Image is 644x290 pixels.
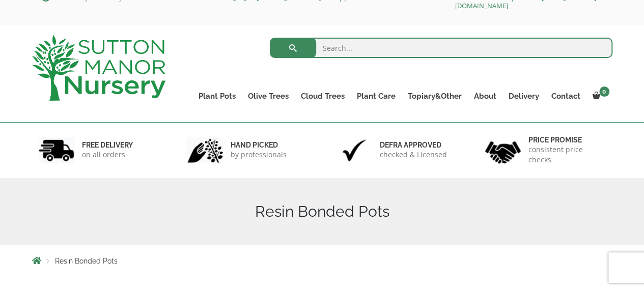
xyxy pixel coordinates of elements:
[55,257,118,265] span: Resin Bonded Pots
[468,89,502,103] a: About
[502,89,545,103] a: Delivery
[187,137,223,163] img: 2.jpg
[32,202,612,221] h1: Resin Bonded Pots
[351,89,402,103] a: Plant Care
[528,135,606,144] h6: Price promise
[82,140,133,150] h6: FREE DELIVERY
[337,137,372,163] img: 3.jpg
[270,38,612,58] input: Search...
[32,35,165,101] img: logo
[402,89,468,103] a: Topiary&Other
[485,135,521,166] img: 4.jpg
[82,150,133,160] p: on all orders
[599,86,609,97] span: 0
[545,89,586,103] a: Contact
[295,89,351,103] a: Cloud Trees
[32,256,612,265] nav: Breadcrumbs
[231,140,287,150] h6: hand picked
[380,140,447,150] h6: Defra approved
[242,89,295,103] a: Olive Trees
[380,150,447,160] p: checked & Licensed
[39,137,74,163] img: 1.jpg
[231,150,287,160] p: by professionals
[528,144,606,165] p: consistent price checks
[192,89,242,103] a: Plant Pots
[586,89,612,103] a: 0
